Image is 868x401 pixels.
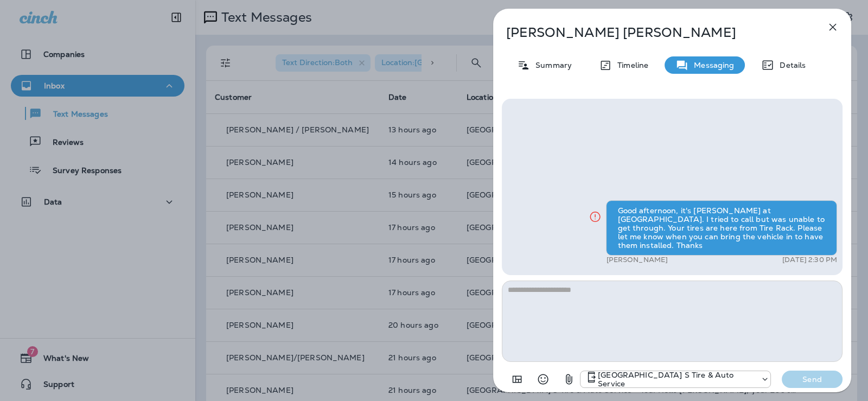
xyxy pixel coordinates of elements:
button: Select an emoji [532,368,554,390]
p: Summary [530,61,572,69]
div: Good afternoon, it's [PERSON_NAME] at [GEOGRAPHIC_DATA]. I tried to call but was unable to get th... [607,200,838,256]
p: [PERSON_NAME] [607,256,668,264]
p: Timeline [612,61,648,69]
button: Click for more info [585,206,607,228]
p: Details [774,61,806,69]
p: [DATE] 2:30 PM [782,256,837,264]
div: +1 (301) 975-0024 [580,371,770,388]
p: [PERSON_NAME] [PERSON_NAME] [506,25,802,40]
p: Messaging [688,61,734,69]
p: [GEOGRAPHIC_DATA] S Tire & Auto Service [598,371,755,388]
button: Add in a premade template [506,368,528,390]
